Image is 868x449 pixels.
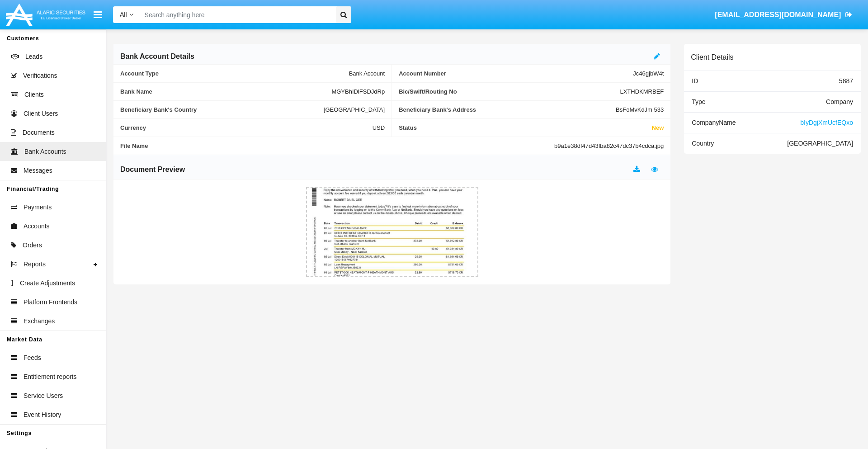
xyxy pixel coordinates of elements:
[616,106,664,113] span: BsFoMvKdJm 533
[23,128,55,137] span: Documents
[120,124,373,131] span: Currency
[24,147,66,156] span: Bank Accounts
[399,124,651,131] span: Status
[715,11,841,19] span: [EMAIL_ADDRESS][DOMAIN_NAME]
[692,140,714,147] span: Country
[652,124,664,131] span: New
[349,70,385,77] span: Bank Account
[24,90,44,99] span: Clients
[554,142,664,149] span: b9a1e38df47d43fba82c47dc37b4cdca.jpg
[120,165,185,175] h6: Document Preview
[324,106,385,113] span: [GEOGRAPHIC_DATA]
[24,109,58,118] span: Client Users
[800,119,853,126] span: bIyDgjXmUcfEQxo
[120,11,127,18] span: All
[692,98,705,105] span: Type
[24,410,61,420] span: Event History
[120,88,331,95] span: Bank Name
[25,52,42,61] span: Leads
[23,241,42,250] span: Orders
[24,372,77,382] span: Entitlement reports
[839,77,853,85] span: 5887
[24,260,46,269] span: Reports
[399,106,616,113] span: Beneficiary Bank's Address
[373,124,385,131] span: USD
[24,222,50,231] span: Accounts
[826,98,853,105] span: Company
[120,70,349,77] span: Account Type
[399,88,620,95] span: Bic/Swift/Routing No
[20,279,75,288] span: Create Adjustments
[633,70,664,77] span: Jc46gjbW4t
[24,166,52,175] span: Messages
[120,142,554,149] span: File Name
[692,119,736,126] span: Company Name
[711,2,857,28] a: [EMAIL_ADDRESS][DOMAIN_NAME]
[787,140,853,147] span: [GEOGRAPHIC_DATA]
[24,298,77,307] span: Platform Frontends
[140,6,333,23] input: Search
[120,52,194,61] h6: Bank Account Details
[120,106,324,113] span: Beneficiary Bank's Country
[5,1,87,28] img: Logo image
[331,88,385,95] span: MGYBhIDlFSDJdRp
[113,10,140,19] a: All
[692,77,698,85] span: ID
[691,53,733,61] h6: Client Details
[24,203,52,212] span: Payments
[399,70,633,77] span: Account Number
[24,353,41,363] span: Feeds
[24,391,63,401] span: Service Users
[620,88,664,95] span: LXTHDKMRBEF
[23,71,57,80] span: Verifications
[24,317,55,326] span: Exchanges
